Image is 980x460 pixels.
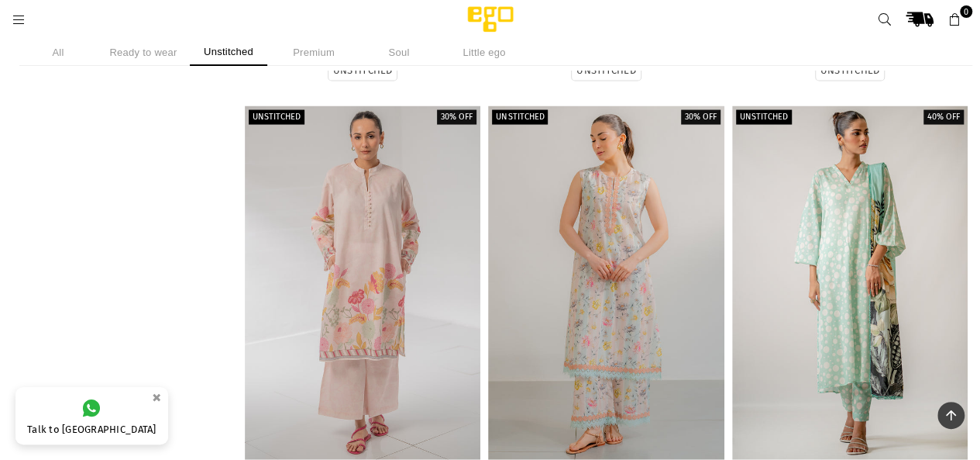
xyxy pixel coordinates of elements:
[820,64,880,78] label: UNSTITCHED
[15,387,168,444] a: Talk to [GEOGRAPHIC_DATA]
[425,4,556,35] img: Ego
[5,13,33,25] a: Menu
[445,39,523,66] li: Little ego
[245,106,480,460] a: Lullaby 2 Piece
[576,64,636,78] label: UNSTITCHED
[333,64,393,78] label: UNSTITCHED
[190,39,267,66] li: Unstitched
[437,110,476,125] label: 30% off
[105,39,182,66] li: Ready to wear
[681,110,720,125] label: 30% off
[871,5,899,33] a: Search
[940,5,968,33] a: 0
[492,110,548,125] label: Unstitched
[488,106,724,460] a: Bonita 2 Piece
[732,106,968,460] a: Spheres 3 piece
[275,39,352,66] li: Premium
[360,39,438,66] li: Soul
[147,385,166,410] button: ×
[736,110,792,125] label: Unstitched
[19,39,97,66] li: All
[923,110,964,125] label: 40% off
[960,5,972,18] span: 0
[249,110,304,125] label: Unstitched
